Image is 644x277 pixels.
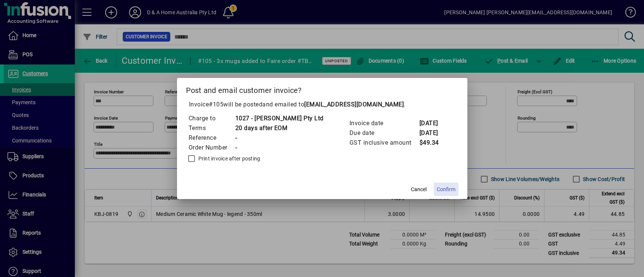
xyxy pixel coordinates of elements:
td: Due date [349,128,419,138]
span: #105 [209,101,223,108]
span: Cancel [411,186,427,193]
span: Confirm [437,186,455,193]
td: [DATE] [419,118,449,128]
td: - [235,143,324,153]
button: Cancel [407,183,431,196]
td: GST inclusive amount [349,138,419,148]
h2: Post and email customer invoice? [177,78,467,100]
td: Invoice date [349,118,419,128]
td: [DATE] [419,128,449,138]
td: Charge to [188,114,235,123]
label: Print invoice after posting [197,155,260,162]
button: Confirm [434,183,458,196]
td: Reference [188,133,235,143]
p: Invoice will be posted . [186,100,458,109]
td: Terms [188,123,235,133]
td: $49.34 [419,138,449,148]
b: [EMAIL_ADDRESS][DOMAIN_NAME] [304,101,404,108]
td: Order Number [188,143,235,153]
td: 1027 - [PERSON_NAME] Pty Ltd [235,114,324,123]
span: and emailed to [262,101,404,108]
td: 20 days after EOM [235,123,324,133]
td: - [235,133,324,143]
